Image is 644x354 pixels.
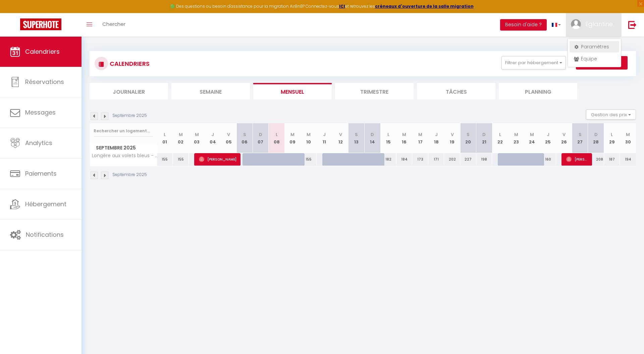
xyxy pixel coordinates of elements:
[25,78,64,86] span: Réservations
[396,153,413,166] div: 184
[253,83,332,99] li: Mensuel
[375,3,474,9] a: créneaux d'ouverture de la salle migration
[290,131,294,138] abbr: M
[90,143,157,153] span: Septembre 2025
[173,153,189,166] div: 155
[227,131,230,138] abbr: V
[108,56,150,71] h3: CALENDRIERS
[604,123,620,153] th: 29
[335,83,414,99] li: Trimestre
[428,153,444,166] div: 171
[195,131,199,138] abbr: M
[211,131,214,138] abbr: J
[5,3,25,23] button: Ouvrir le widget de chat LiveChat
[530,131,534,138] abbr: M
[585,20,613,28] span: Eglantine
[387,131,389,138] abbr: L
[157,153,173,166] div: 155
[164,131,166,138] abbr: L
[451,131,454,138] abbr: V
[588,153,604,166] div: 208
[562,131,566,138] abbr: V
[199,153,236,166] span: [PERSON_NAME]
[476,123,492,153] th: 21
[547,131,549,138] abbr: J
[26,230,64,239] span: Notifications
[611,131,613,138] abbr: L
[396,123,413,153] th: 16
[444,153,460,166] div: 202
[205,123,221,153] th: 04
[566,13,621,37] a: ... Eglantine
[355,131,358,138] abbr: S
[476,153,492,166] div: 198
[269,123,285,153] th: 08
[579,131,582,138] abbr: S
[417,83,495,99] li: Tâches
[301,153,317,166] div: 155
[628,20,637,29] img: logout
[566,153,588,166] span: [PERSON_NAME]
[435,131,438,138] abbr: J
[499,83,577,99] li: Planning
[157,123,173,153] th: 01
[492,123,508,153] th: 22
[556,123,572,153] th: 26
[524,123,540,153] th: 24
[467,131,470,138] abbr: S
[508,123,524,153] th: 23
[20,18,61,30] img: Super Booking
[339,3,345,9] a: ICI
[604,153,620,166] div: 187
[25,108,56,117] span: Messages
[500,19,547,31] button: Besoin d'aide ?
[428,123,444,153] th: 18
[171,83,250,99] li: Semaine
[25,47,60,56] span: Calendriers
[499,131,501,138] abbr: L
[380,153,396,166] div: 182
[94,125,153,137] input: Rechercher un logement...
[571,19,581,29] img: ...
[173,123,189,153] th: 02
[570,53,619,64] a: Équipe
[348,123,365,153] th: 13
[460,123,476,153] th: 20
[460,153,476,166] div: 227
[317,123,333,153] th: 11
[243,131,246,138] abbr: S
[221,123,237,153] th: 05
[620,123,636,153] th: 30
[402,131,406,138] abbr: M
[259,131,262,138] abbr: D
[514,131,518,138] abbr: M
[97,13,130,37] a: Chercher
[323,131,326,138] abbr: J
[570,41,619,52] a: Paramètres
[25,200,66,208] span: Hébergement
[332,123,348,153] th: 12
[189,123,205,153] th: 03
[25,169,57,178] span: Paiements
[339,131,342,138] abbr: V
[253,123,269,153] th: 07
[572,123,588,153] th: 27
[179,131,183,138] abbr: M
[371,131,374,138] abbr: D
[284,123,301,153] th: 09
[90,83,168,99] li: Journalier
[25,139,52,147] span: Analytics
[102,20,125,28] span: Chercher
[588,123,604,153] th: 28
[412,123,428,153] th: 17
[112,172,147,178] p: Septembre 2025
[540,123,556,153] th: 25
[482,131,486,138] abbr: D
[412,153,428,166] div: 173
[418,131,422,138] abbr: M
[307,131,311,138] abbr: M
[112,113,147,119] p: Septembre 2025
[364,123,380,153] th: 14
[91,153,158,158] span: Longère aux volets bleus - 1h30 de [GEOGRAPHIC_DATA] - 10 pers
